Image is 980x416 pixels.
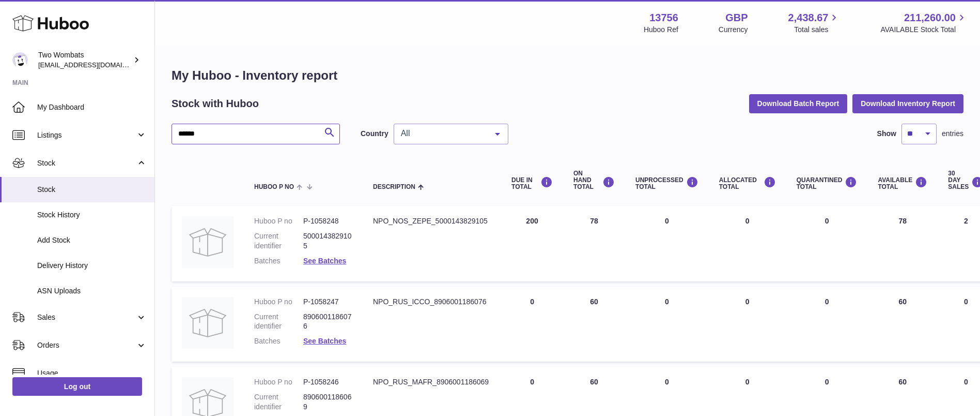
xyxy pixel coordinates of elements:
[303,337,346,345] a: See Batches
[635,176,698,190] div: UNPROCESSED Total
[644,25,678,35] div: Huboo Ref
[303,257,346,265] a: See Batches
[37,235,147,245] span: Add Stock
[37,340,136,350] span: Orders
[398,128,487,139] span: All
[794,25,840,35] span: Total sales
[501,206,563,281] td: 200
[38,61,152,69] span: [EMAIL_ADDRESS][DOMAIN_NAME]
[563,206,625,281] td: 78
[303,312,352,332] dd: 8906001186076
[877,129,896,139] label: Show
[182,297,234,349] img: product image
[254,312,303,332] dt: Current identifier
[37,368,147,378] span: Usage
[37,261,147,271] span: Delivery History
[878,176,927,190] div: AVAILABLE Total
[709,206,786,281] td: 0
[254,377,303,387] dt: Huboo P no
[254,392,303,412] dt: Current identifier
[880,11,968,35] a: 211,260.00 AVAILABLE Stock Total
[625,287,709,362] td: 0
[37,210,147,220] span: Stock History
[12,377,142,396] a: Log out
[725,11,748,25] strong: GBP
[788,11,829,25] span: 2,438.67
[573,170,615,191] div: ON HAND Total
[303,216,352,226] dd: P-1058248
[254,231,303,251] dt: Current identifier
[172,97,259,111] h2: Stock with Huboo
[852,94,963,113] button: Download Inventory Report
[825,298,829,306] span: 0
[563,287,625,362] td: 60
[303,231,352,251] dd: 5000143829105
[254,216,303,226] dt: Huboo P no
[12,52,28,68] img: internalAdmin-13756@internal.huboo.com
[254,297,303,307] dt: Huboo P no
[797,176,858,190] div: QUARANTINED Total
[254,336,303,346] dt: Batches
[867,287,938,362] td: 60
[373,297,491,307] div: NPO_RUS_ICCO_8906001186076
[254,256,303,266] dt: Batches
[254,184,294,190] span: Huboo P no
[825,217,829,225] span: 0
[373,377,491,387] div: NPO_RUS_MAFR_8906001186069
[37,286,147,296] span: ASN Uploads
[361,129,388,139] label: Country
[37,185,147,195] span: Stock
[373,216,491,226] div: NPO_NOS_ZEPE_5000143829105
[182,216,234,268] img: product image
[501,287,563,362] td: 0
[511,176,553,190] div: DUE IN TOTAL
[373,184,415,190] span: Description
[749,94,848,113] button: Download Batch Report
[719,176,776,190] div: ALLOCATED Total
[719,25,748,35] div: Currency
[942,129,963,139] span: entries
[709,287,786,362] td: 0
[788,11,841,35] a: 2,438.67 Total sales
[172,67,963,84] h1: My Huboo - Inventory report
[37,158,136,168] span: Stock
[880,25,968,35] span: AVAILABLE Stock Total
[38,50,131,70] div: Two Wombats
[303,297,352,307] dd: P-1058247
[37,313,136,322] span: Sales
[303,377,352,387] dd: P-1058246
[825,378,829,386] span: 0
[625,206,709,281] td: 0
[37,130,136,140] span: Listings
[904,11,956,25] span: 211,260.00
[867,206,938,281] td: 78
[303,392,352,412] dd: 8906001186069
[37,102,147,112] span: My Dashboard
[649,11,678,25] strong: 13756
